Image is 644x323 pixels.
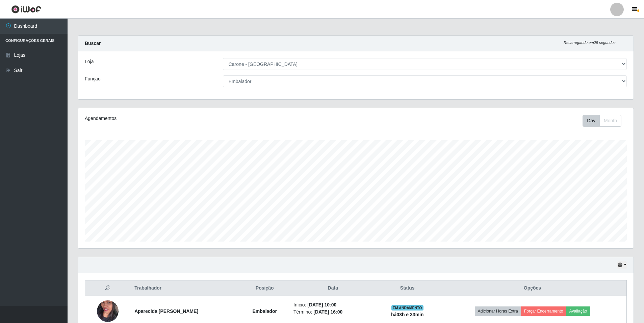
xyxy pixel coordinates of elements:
label: Função [85,75,101,82]
button: Month [599,115,621,127]
div: First group [583,115,621,127]
strong: Embalador [253,308,277,314]
th: Status [377,280,438,296]
th: Trabalhador [130,280,240,296]
span: EM ANDAMENTO [391,305,423,310]
time: [DATE] 10:00 [307,302,336,307]
label: Loja [85,58,94,65]
button: Day [583,115,600,127]
button: Adicionar Horas Extra [475,306,521,316]
div: Toolbar with button groups [583,115,627,127]
th: Opções [438,280,627,296]
strong: Aparecida [PERSON_NAME] [134,308,198,314]
li: Término: [293,308,372,316]
th: Posição [240,280,289,296]
div: Agendamentos [85,115,305,122]
button: Avaliação [566,306,590,316]
time: [DATE] 16:00 [313,309,342,315]
strong: há 03 h e 33 min [391,312,424,317]
th: Data [289,280,377,296]
strong: Buscar [85,41,101,46]
li: Início: [293,301,372,308]
i: Recarregando em 29 segundos... [564,41,619,45]
img: CoreUI Logo [11,5,41,14]
button: Forçar Encerramento [521,306,566,316]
